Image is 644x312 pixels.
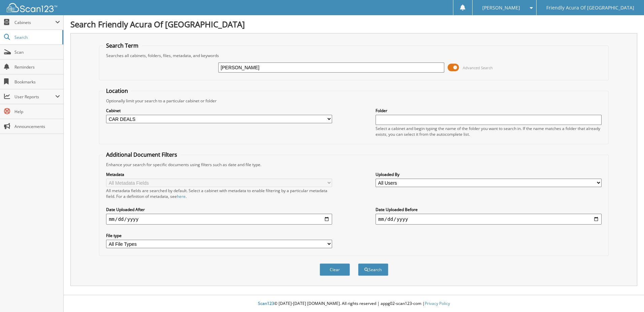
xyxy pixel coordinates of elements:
div: Select a cabinet and begin typing the name of the folder you want to search in. If the name match... [376,126,602,137]
div: © [DATE]-[DATE] [DOMAIN_NAME]. All rights reserved | appg02-scan123-com | [64,295,644,312]
label: Date Uploaded Before [376,207,602,212]
legend: Location [103,87,131,95]
button: Search [358,263,388,276]
span: Reminders [14,64,60,70]
legend: Additional Document Filters [103,151,181,158]
legend: Search Term [103,42,142,49]
div: Searches all cabinets, folders, files, metadata, and keywords [103,53,605,58]
input: start [106,214,332,225]
span: Scan123 [258,301,274,306]
span: Scan [14,49,60,55]
a: here [177,193,186,199]
span: Help [14,109,60,114]
a: Privacy Policy [425,301,450,306]
img: scan123-logo-white.svg [7,3,57,12]
span: User Reports [14,94,55,100]
label: Cabinet [106,108,332,113]
button: Clear [320,263,350,276]
span: Friendly Acura Of [GEOGRAPHIC_DATA] [546,6,634,10]
div: Optionally limit your search to a particular cabinet or folder [103,98,605,104]
label: Uploaded By [376,172,602,177]
h1: Search Friendly Acura Of [GEOGRAPHIC_DATA] [70,19,637,30]
label: File type [106,233,332,238]
label: Date Uploaded After [106,207,332,212]
span: Announcements [14,124,60,129]
iframe: Chat Widget [610,280,644,312]
label: Metadata [106,172,332,177]
span: Bookmarks [14,79,60,85]
span: [PERSON_NAME] [482,6,520,10]
input: end [376,214,602,225]
span: Advanced Search [463,65,493,70]
span: Cabinets [14,20,55,25]
div: All metadata fields are searched by default. Select a cabinet with metadata to enable filtering b... [106,188,332,199]
span: Search [14,34,59,40]
label: Folder [376,108,602,113]
div: Enhance your search for specific documents using filters such as date and file type. [103,162,605,167]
